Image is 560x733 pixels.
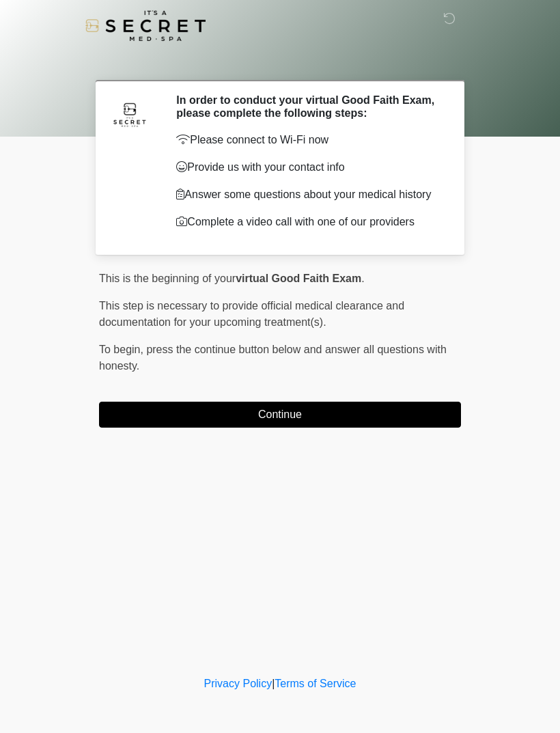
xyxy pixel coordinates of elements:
a: | [272,678,275,689]
span: This is the beginning of your [99,273,236,284]
span: To begin, [99,344,146,355]
span: . [361,273,364,284]
span: This step is necessary to provide official medical clearance and documentation for your upcoming ... [99,300,404,328]
h2: In order to conduct your virtual Good Faith Exam, please complete the following steps: [176,94,440,120]
p: Complete a video call with one of our providers [176,214,440,230]
img: It's A Secret Med Spa Logo [85,10,206,41]
button: Continue [99,402,461,428]
p: Answer some questions about your medical history [176,186,440,203]
a: Terms of Service [275,678,356,689]
h1: ‎ ‎ [89,49,471,74]
p: Please connect to Wi-Fi now [176,132,440,148]
img: Agent Avatar [109,94,150,135]
span: press the continue button below and answer all questions with honesty. [99,344,447,372]
a: Privacy Policy [204,678,272,689]
p: Provide us with your contact info [176,159,440,176]
strong: virtual Good Faith Exam [236,273,361,284]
